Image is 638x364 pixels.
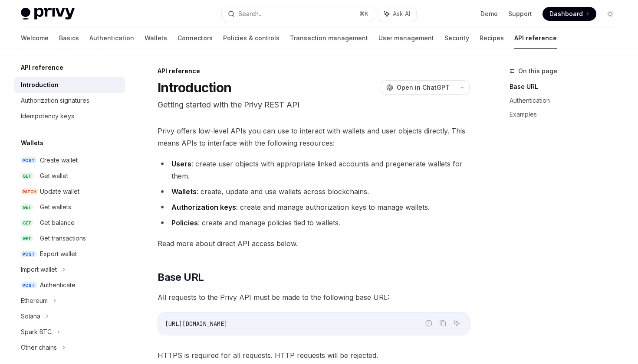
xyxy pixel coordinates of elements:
[178,28,213,49] a: Connectors
[40,233,86,244] div: Get transactions
[510,107,624,121] a: Examples
[381,80,455,95] button: Open in ChatGPT
[378,28,434,49] a: User management
[451,318,462,329] button: Ask AI
[21,95,89,106] div: Authorization signatures
[40,249,77,259] div: Export wallet
[171,218,198,227] strong: Policies
[21,327,52,337] div: Spark BTC
[480,28,504,49] a: Recipes
[21,8,75,20] img: light logo
[21,282,36,289] span: POST
[14,231,125,246] a: GETGet transactions
[59,28,79,49] a: Basics
[158,270,204,284] span: Base URL
[508,10,532,18] a: Support
[145,28,167,49] a: Wallets
[514,28,557,49] a: API reference
[21,157,36,164] span: POST
[518,66,557,76] span: On this page
[40,155,78,166] div: Create wallet
[14,184,125,199] a: PATCHUpdate wallet
[21,62,63,73] h5: API reference
[21,311,40,322] div: Solana
[89,28,134,49] a: Authentication
[40,280,76,290] div: Authenticate
[171,203,236,211] strong: Authorization keys
[158,201,470,213] li: : create and manage authorization keys to manage wallets.
[158,158,470,182] li: : create user objects with appropriate linked accounts and pregenerate wallets for them.
[21,251,36,257] span: POST
[223,28,280,49] a: Policies & controls
[171,187,197,196] strong: Wallets
[480,10,498,18] a: Demo
[21,173,33,179] span: GET
[171,159,191,168] strong: Users
[158,80,231,95] h1: Introduction
[21,264,57,275] div: Import wallet
[158,67,470,75] div: API reference
[359,10,368,17] span: ⌘ K
[158,291,470,303] span: All requests to the Privy API must be made to the following base URL:
[397,83,450,92] span: Open in ChatGPT
[14,108,125,124] a: Idempotency keys
[21,235,33,242] span: GET
[21,111,74,121] div: Idempotency keys
[40,202,71,212] div: Get wallets
[14,246,125,262] a: POSTExport wallet
[290,28,368,49] a: Transaction management
[21,342,57,353] div: Other chains
[444,28,469,49] a: Security
[40,218,75,228] div: Get balance
[21,204,33,211] span: GET
[21,80,59,90] div: Introduction
[14,93,125,108] a: Authorization signatures
[14,77,125,93] a: Introduction
[21,138,43,148] h5: Wallets
[14,199,125,215] a: GETGet wallets
[510,94,624,107] a: Authentication
[238,9,263,19] div: Search...
[603,7,617,21] button: Toggle dark mode
[21,188,38,195] span: PATCH
[158,125,470,149] span: Privy offers low-level APIs you can use to interact with wallets and user objects directly. This ...
[14,215,125,231] a: GETGet balance
[393,10,410,18] span: Ask AI
[21,220,33,226] span: GET
[14,153,125,168] a: POSTCreate wallet
[543,7,596,21] a: Dashboard
[222,6,373,22] button: Search...⌘K
[158,185,470,198] li: : create, update and use wallets across blockchains.
[165,320,227,328] span: [URL][DOMAIN_NAME]
[158,99,470,111] p: Getting started with the Privy REST API
[549,10,583,18] span: Dashboard
[378,6,416,22] button: Ask AI
[423,318,434,329] button: Report incorrect code
[158,237,470,250] span: Read more about direct API access below.
[40,186,79,197] div: Update wallet
[158,217,470,229] li: : create and manage policies tied to wallets.
[14,168,125,184] a: GETGet wallet
[40,171,68,181] div: Get wallet
[21,296,48,306] div: Ethereum
[437,318,448,329] button: Copy the contents from the code block
[21,28,49,49] a: Welcome
[14,277,125,293] a: POSTAuthenticate
[158,349,470,361] span: HTTPS is required for all requests. HTTP requests will be rejected.
[510,80,624,94] a: Base URL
